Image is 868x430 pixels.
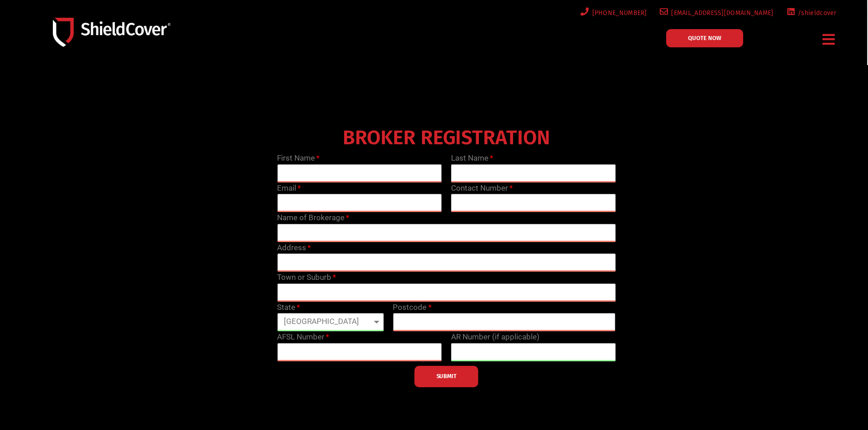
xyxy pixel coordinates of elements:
[579,7,647,19] a: [PHONE_NUMBER]
[277,152,319,164] label: First Name
[666,29,743,47] a: QUOTE NOW
[272,132,620,143] h4: BROKER REGISTRATION
[53,18,170,46] img: Shield-Cover-Underwriting-Australia-logo-full
[277,242,311,254] label: Address
[819,29,839,50] div: Menu Toggle
[589,7,647,19] span: [PHONE_NUMBER]
[437,375,457,377] span: SUBMIT
[668,7,773,19] span: [EMAIL_ADDRESS][DOMAIN_NAME]
[277,212,349,224] label: Name of Brokerage
[277,182,301,194] label: Email
[451,152,493,164] label: Last Name
[277,331,329,343] label: AFSL Number
[658,7,774,19] a: [EMAIL_ADDRESS][DOMAIN_NAME]
[415,366,478,387] button: SUBMIT
[785,7,837,19] a: /shieldcover
[277,272,336,283] label: Town or Suburb
[688,35,721,41] span: QUOTE NOW
[393,302,431,314] label: Postcode
[451,182,513,194] label: Contact Number
[795,7,837,19] span: /shieldcover
[451,331,539,343] label: AR Number (if applicable)
[277,302,300,314] label: State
